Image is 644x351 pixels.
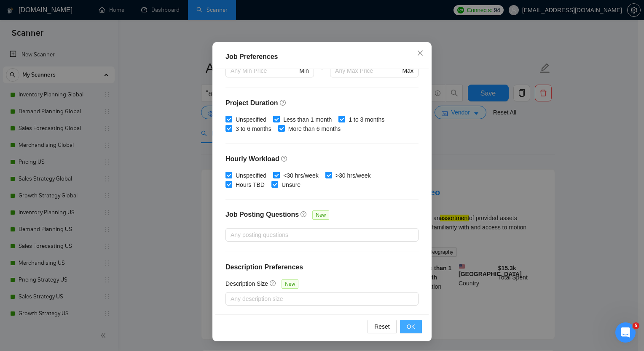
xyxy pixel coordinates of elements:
[225,279,268,288] h5: Description Size
[615,322,636,343] iframe: Intercom live chat
[280,99,287,106] span: question-circle
[280,171,322,180] span: <30 hrs/week
[400,320,422,333] button: OK
[374,322,390,331] span: Reset
[232,171,270,180] span: Unspecified
[225,154,419,164] h4: Hourly Workload
[282,279,298,289] span: New
[225,210,299,220] h4: Job Posting Questions
[301,211,307,218] span: question-circle
[335,66,400,75] input: Any Max Price
[232,124,275,133] span: 3 to 6 months
[232,180,268,189] span: Hours TBD
[402,66,413,75] span: Max
[231,66,298,75] input: Any Min Price
[232,115,270,124] span: Unspecified
[407,322,415,331] span: OK
[312,210,329,220] span: New
[278,180,304,189] span: Unsure
[270,280,276,287] span: question-circle
[345,115,388,124] span: 1 to 3 months
[299,66,309,75] span: Min
[281,155,288,162] span: question-circle
[280,115,335,124] span: Less than 1 month
[225,52,419,62] div: Job Preferences
[314,64,330,88] div: -
[225,262,419,272] h4: Description Preferences
[368,320,397,333] button: Reset
[409,42,432,65] button: Close
[417,50,424,56] span: close
[633,322,639,329] span: 5
[225,98,419,108] h4: Project Duration
[285,124,344,133] span: More than 6 months
[332,171,374,180] span: >30 hrs/week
